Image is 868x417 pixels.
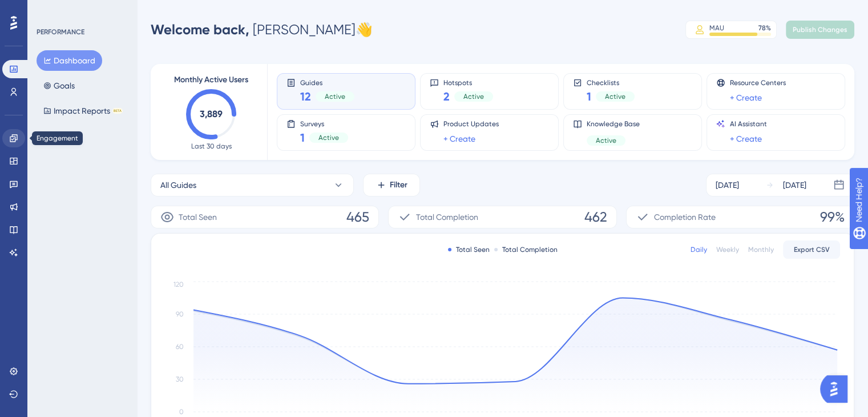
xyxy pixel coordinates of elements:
div: Monthly [748,245,774,254]
button: All Guides [151,174,354,197]
span: 1 [587,89,591,105]
span: Export CSV [794,245,830,254]
span: Hotspots [443,78,493,86]
div: 78 % [758,23,771,33]
span: Welcome back, [151,21,249,38]
div: Daily [691,245,707,254]
span: Guides [300,78,354,86]
span: Active [318,133,339,142]
div: [DATE] [783,178,806,192]
button: Goals [37,75,82,96]
span: Total Seen [179,210,217,224]
span: 12 [300,89,311,105]
span: 99% [820,208,845,226]
tspan: 60 [176,343,184,351]
span: Need Help? [27,3,71,17]
span: 2 [443,89,450,105]
span: 462 [584,208,607,226]
tspan: 120 [173,280,184,288]
span: Active [605,92,625,101]
div: PERFORMANCE [37,27,84,37]
div: [DATE] [716,178,739,192]
tspan: 90 [176,310,184,318]
span: Surveys [300,119,348,127]
button: Export CSV [783,240,840,259]
a: + Create [730,132,762,146]
button: Publish Changes [786,21,854,39]
span: Checklists [587,78,635,86]
a: + Create [443,132,475,146]
span: Product Updates [443,119,499,129]
div: Total Seen [448,245,490,254]
span: Active [325,92,345,101]
span: Completion Rate [654,210,716,224]
tspan: 30 [176,375,184,383]
span: Active [463,92,484,101]
button: Filter [363,174,420,197]
div: [PERSON_NAME] 👋 [151,21,373,39]
span: Last 30 days [191,142,232,151]
span: Filter [390,178,407,192]
a: + Create [730,91,762,105]
div: MAU [709,23,724,33]
div: Total Completion [494,245,558,254]
button: Dashboard [37,50,102,71]
div: Weekly [716,245,739,254]
span: All Guides [160,178,196,192]
span: Publish Changes [793,25,847,34]
iframe: UserGuiding AI Assistant Launcher [820,372,854,406]
button: Impact ReportsBETA [37,101,130,121]
tspan: 0 [179,408,184,416]
span: 465 [346,208,369,226]
span: 1 [300,130,305,146]
span: Monthly Active Users [174,73,248,87]
span: Resource Centers [730,78,786,87]
span: Knowledge Base [587,119,640,129]
span: AI Assistant [730,119,767,129]
div: BETA [112,108,123,114]
span: Active [596,136,616,145]
span: Total Completion [416,210,478,224]
text: 3,889 [200,109,223,119]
